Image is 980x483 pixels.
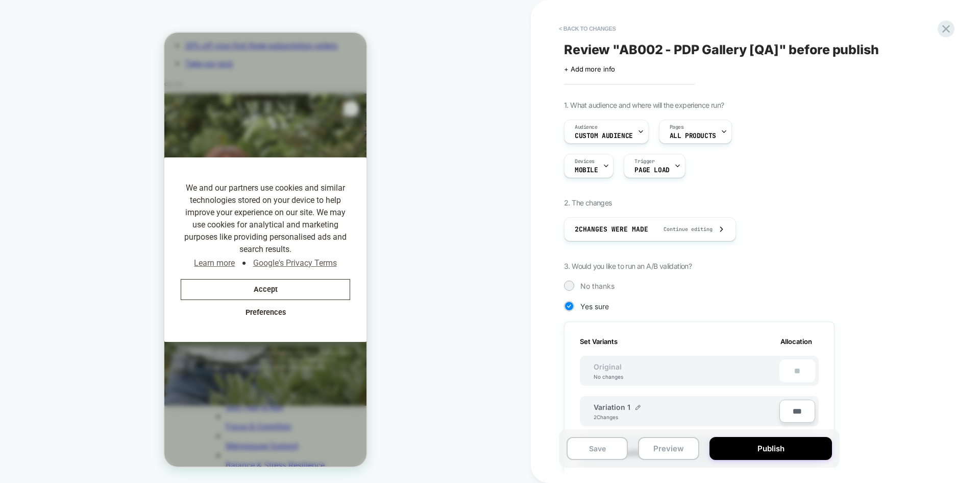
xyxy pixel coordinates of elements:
span: No thanks [580,282,615,290]
span: 3. Would you like to run an A/B validation? [564,262,692,270]
button: Publish [709,437,832,460]
span: Trigger [634,158,654,165]
span: ● [78,224,82,237]
span: + Add more info [564,65,615,73]
span: Allocation [780,337,812,346]
span: Original [583,362,632,371]
span: Page Load [634,167,669,174]
button: Save [567,437,628,460]
span: Set Variants [580,337,618,346]
span: Devices [575,158,595,165]
span: Yes sure [580,302,609,311]
span: Audience [575,124,598,131]
span: Custom Audience [575,132,633,140]
span: MOBILE [575,167,598,174]
div: 2 Changes [594,414,624,420]
a: Learn more [28,223,72,238]
span: ALL PRODUCTS [670,132,716,140]
span: 2 Changes were made [575,225,648,234]
a: Google's Privacy Terms [87,223,174,238]
span: 2. The changes [564,198,612,207]
span: Continue editing [653,226,713,233]
span: We and our partners use cookies and similar technologies stored on your device to help improve yo... [16,149,186,223]
span: Variation 1 [594,403,630,411]
button: Accept [16,246,186,267]
span: 1. What audience and where will the experience run? [564,101,724,109]
button: Preview [638,437,699,460]
div: No changes [583,374,633,380]
button: < Back to changes [554,20,621,37]
span: Review " AB002 - PDP Gallery [QA] " before publish [564,42,879,57]
img: edit [635,405,641,410]
button: Preferences [16,270,186,291]
span: Pages [670,124,684,131]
